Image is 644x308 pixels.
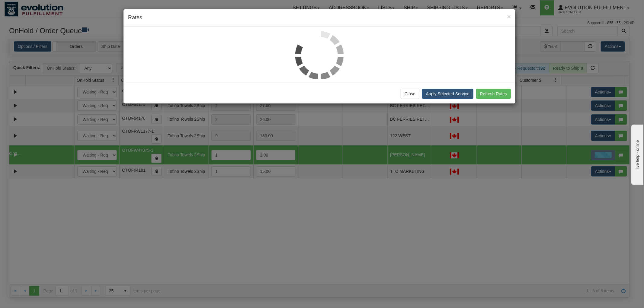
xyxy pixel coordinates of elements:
[630,123,643,185] iframe: chat widget
[476,89,511,99] button: Refresh Rates
[5,5,56,10] div: live help - online
[295,31,344,79] img: loader.gif
[401,89,419,99] button: Close
[422,89,473,99] button: Apply Selected Service
[507,13,511,20] button: Close
[128,14,511,22] h4: Rates
[507,13,511,20] span: ×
